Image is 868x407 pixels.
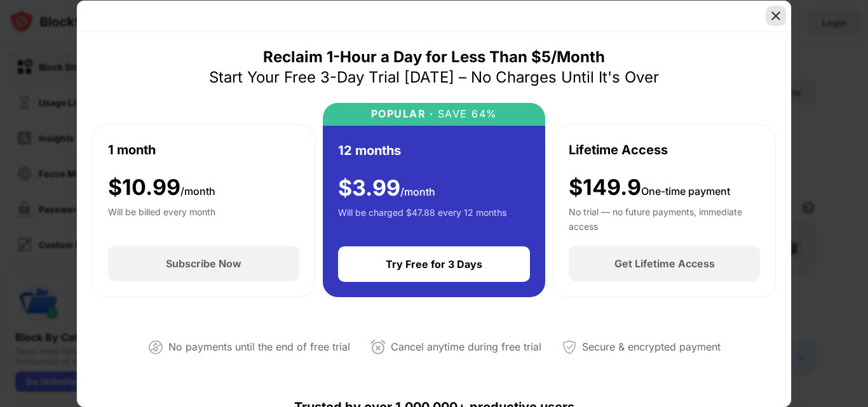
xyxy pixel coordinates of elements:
[582,338,721,356] div: Secure & encrypted payment
[108,175,215,201] div: $ 10.99
[614,257,715,270] div: Get Lifetime Access
[400,185,435,198] span: /month
[569,140,668,159] div: Lifetime Access
[180,185,215,197] span: /month
[370,340,386,355] img: cancel-anytime
[108,140,156,159] div: 1 month
[108,205,215,230] div: Will be billed every month
[338,141,401,160] div: 12 months
[263,47,605,67] div: Reclaim 1-Hour a Day for Less Than $5/Month
[386,258,482,270] div: Try Free for 3 Days
[433,108,498,120] div: SAVE 64%
[209,67,659,88] div: Start Your Free 3-Day Trial [DATE] – No Charges Until It's Over
[391,338,541,356] div: Cancel anytime during free trial
[338,175,435,201] div: $ 3.99
[338,206,506,231] div: Will be charged $47.88 every 12 months
[569,205,760,230] div: No trial — no future payments, immediate access
[641,185,730,197] span: One-time payment
[148,340,163,355] img: not-paying
[166,257,241,270] div: Subscribe Now
[168,338,350,356] div: No payments until the end of free trial
[569,175,730,201] div: $149.9
[562,340,577,355] img: secured-payment
[371,108,434,120] div: POPULAR ·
